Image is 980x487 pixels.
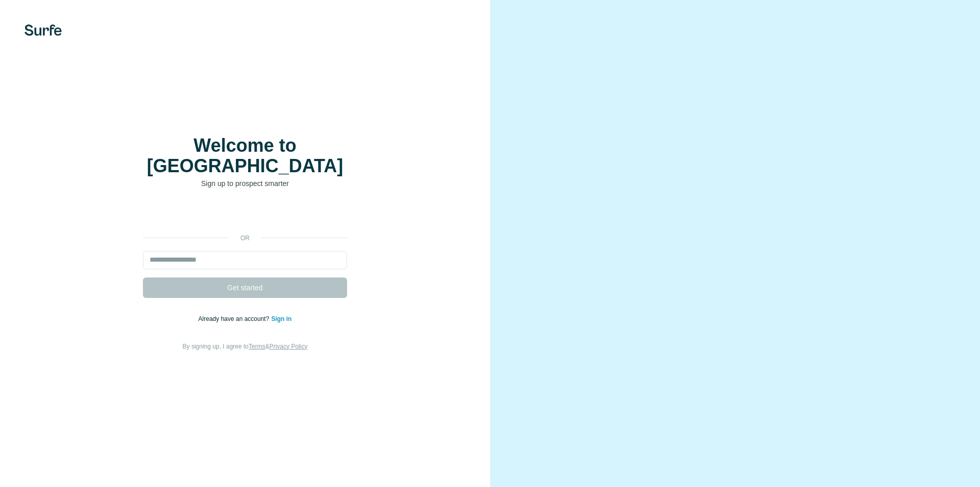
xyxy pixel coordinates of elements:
p: Sign up to prospect smarter [143,178,347,189]
img: Surfe's logo [24,25,62,36]
a: Privacy Policy [269,343,308,350]
a: Terms [249,343,265,350]
h1: Welcome to [GEOGRAPHIC_DATA] [143,135,347,176]
span: By signing up, I agree to & [183,343,308,350]
a: Sign in [271,315,291,322]
span: Already have an account? [199,315,272,322]
p: or [229,234,261,243]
